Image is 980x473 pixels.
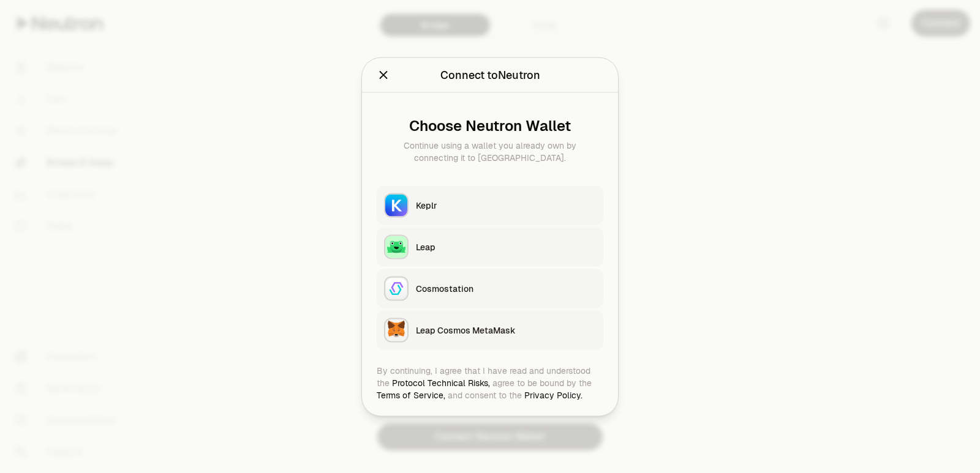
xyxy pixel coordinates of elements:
img: Leap Cosmos MetaMask [385,319,407,341]
div: Leap Cosmos MetaMask [416,324,596,336]
div: Connect to Neutron [440,66,540,83]
div: Continue using a wallet you already own by connecting it to [GEOGRAPHIC_DATA]. [386,139,594,163]
a: Terms of Service, [377,389,445,400]
div: Choose Neutron Wallet [386,117,594,134]
div: By continuing, I agree that I have read and understood the agree to be bound by the and consent t... [377,364,603,401]
button: CosmostationCosmostation [377,269,603,308]
div: Cosmostation [416,282,596,294]
img: Leap [385,236,407,258]
img: Cosmostation [385,277,407,299]
div: Keplr [416,199,596,211]
img: Keplr [385,194,407,216]
div: Leap [416,240,596,253]
button: Close [377,66,390,83]
button: KeplrKeplr [377,185,603,225]
a: Protocol Technical Risks, [392,377,490,388]
button: LeapLeap [377,227,603,266]
button: Leap Cosmos MetaMaskLeap Cosmos MetaMask [377,310,603,349]
a: Privacy Policy. [524,389,582,400]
